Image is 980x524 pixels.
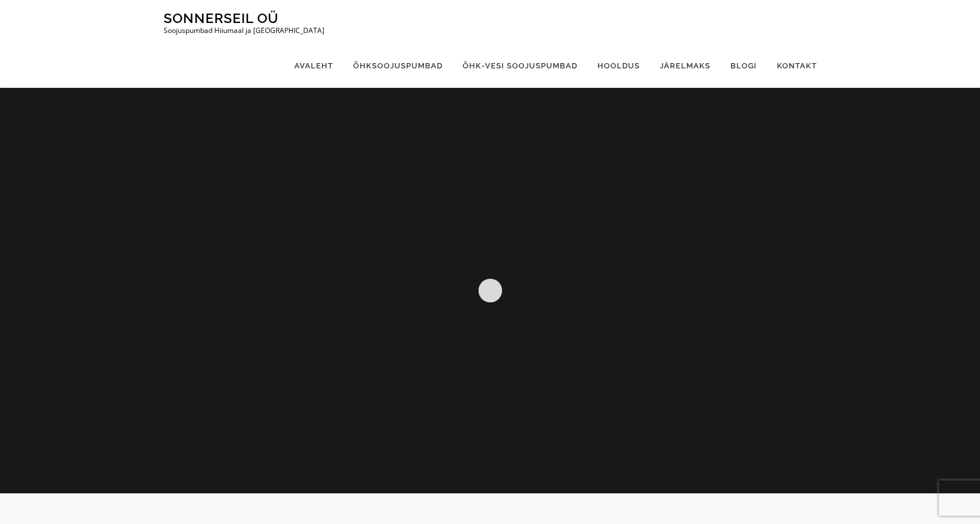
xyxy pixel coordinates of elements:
a: Õhksoojuspumbad [343,44,453,88]
a: Avaleht [284,44,343,88]
a: Blogi [720,44,767,88]
a: Järelmaks [650,44,720,88]
a: Õhk-vesi soojuspumbad [453,44,587,88]
a: Hooldus [587,44,650,88]
p: Soojuspumbad Hiiumaal ja [GEOGRAPHIC_DATA] [164,27,324,35]
a: Kontakt [767,44,817,88]
a: Sonnerseil OÜ [164,10,278,26]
